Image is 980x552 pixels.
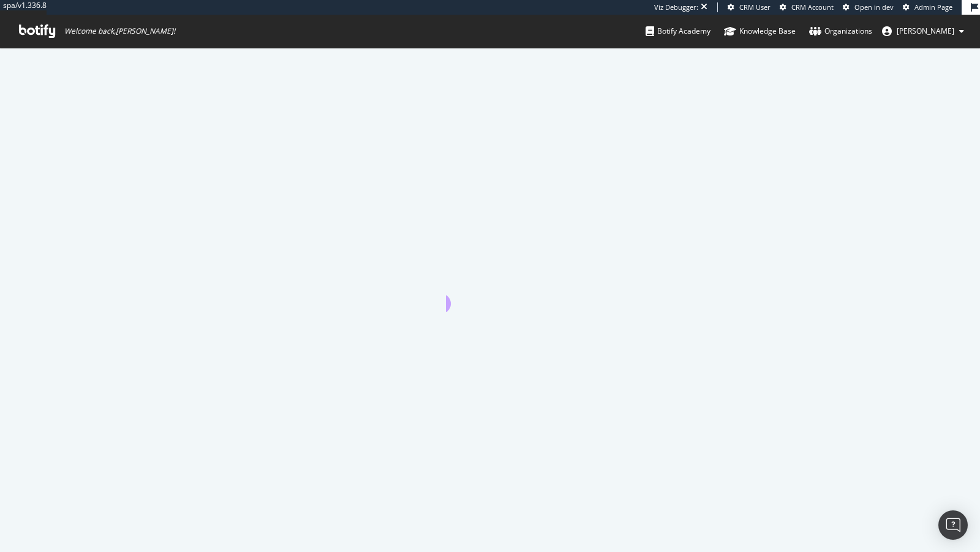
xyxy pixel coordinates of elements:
[446,268,534,312] div: animation
[739,2,771,12] span: CRM User
[646,15,710,48] a: Botify Academy
[809,25,872,37] div: Organizations
[728,2,771,12] a: CRM User
[809,15,872,48] a: Organizations
[654,2,698,12] div: Viz Debugger:
[843,2,894,12] a: Open in dev
[914,2,952,12] span: Admin Page
[903,2,952,12] a: Admin Page
[872,21,974,41] button: [PERSON_NAME]
[854,2,894,12] span: Open in dev
[724,15,796,48] a: Knowledge Base
[897,26,954,36] span: connor
[724,25,796,37] div: Knowledge Base
[64,26,175,36] span: Welcome back, [PERSON_NAME] !
[938,510,968,540] div: Open Intercom Messenger
[646,25,710,37] div: Botify Academy
[780,2,834,12] a: CRM Account
[791,2,834,12] span: CRM Account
